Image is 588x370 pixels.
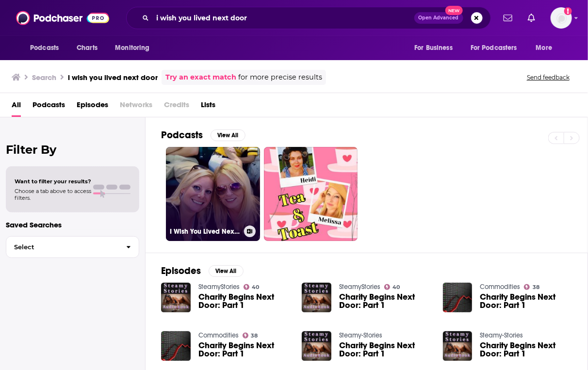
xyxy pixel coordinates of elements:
a: 38 [243,333,258,338]
p: Saved Searches [6,220,139,229]
span: For Business [414,41,453,55]
a: 40 [244,284,260,290]
img: Charity Begins Next Door: Part 1 [302,331,331,361]
a: Lists [201,97,215,117]
span: 38 [533,285,539,290]
svg: Add a profile image [564,7,572,15]
a: 38 [524,284,539,290]
button: View All [209,265,244,277]
span: For Podcasters [471,41,517,55]
img: Charity Begins Next Door: Part 1 [302,283,331,312]
img: Charity Begins Next Door: Part 1 [443,331,473,361]
div: Search podcasts, credits, & more... [126,7,491,29]
h2: Episodes [161,265,201,277]
span: Credits [164,97,189,117]
h3: I Wish You Lived Next Door [170,227,240,236]
img: User Profile [551,7,572,29]
span: for more precise results [238,72,322,83]
button: Select [6,236,139,258]
span: Open Advanced [419,16,459,20]
button: Send feedback [524,73,572,81]
input: Search podcasts, credits, & more... [153,10,414,26]
span: Want to filter your results? [15,178,91,185]
span: Monitoring [115,41,149,55]
a: Charity Begins Next Door: Part 1 [480,341,572,358]
button: open menu [529,39,565,57]
span: Choose a tab above to access filters. [15,188,91,201]
span: 38 [251,334,258,338]
a: Try an exact match [165,72,236,83]
a: All [12,97,21,117]
a: Commodities [198,331,239,339]
a: Charity Begins Next Door: Part 1 [198,293,291,309]
span: New [445,6,463,15]
a: Charity Begins Next Door: Part 1 [339,293,431,309]
a: 40 [384,284,400,290]
span: Logged in as mfurr [551,7,572,29]
a: Show notifications dropdown [500,10,516,26]
a: Podcasts [33,97,65,117]
a: Commodities [480,283,520,291]
span: More [536,41,553,55]
a: Steamy-Stories [339,331,382,339]
img: Charity Begins Next Door: Part 1 [443,283,473,312]
h2: Podcasts [161,129,203,141]
h3: Search [32,73,56,82]
button: open menu [464,39,531,57]
button: open menu [108,39,162,57]
button: open menu [408,39,465,57]
a: Charts [70,39,103,57]
a: Show notifications dropdown [524,10,539,26]
a: Charity Begins Next Door: Part 1 [480,293,572,309]
span: 40 [393,285,400,290]
span: Podcasts [30,41,59,55]
a: Charity Begins Next Door: Part 1 [198,341,291,358]
img: Podchaser - Follow, Share and Rate Podcasts [16,9,109,27]
span: 40 [252,285,259,290]
a: I Wish You Lived Next Door [166,147,260,241]
button: View All [211,129,245,141]
button: open menu [23,39,71,57]
img: Charity Begins Next Door: Part 1 [161,283,191,312]
a: EpisodesView All [161,265,244,277]
span: Charts [77,41,98,55]
h3: i wish you lived next door [68,73,158,82]
a: PodcastsView All [161,129,245,141]
span: Networks [120,97,152,117]
img: Charity Begins Next Door: Part 1 [161,331,191,361]
a: SteamyStories [198,283,240,291]
h2: Filter By [6,143,139,157]
a: Charity Begins Next Door: Part 1 [339,341,431,358]
a: Episodes [77,97,108,117]
span: Select [6,244,118,250]
a: SteamyStories [339,283,380,291]
button: Show profile menu [551,7,572,29]
button: Open AdvancedNew [414,12,463,24]
a: Steamy-Stories [480,331,523,339]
